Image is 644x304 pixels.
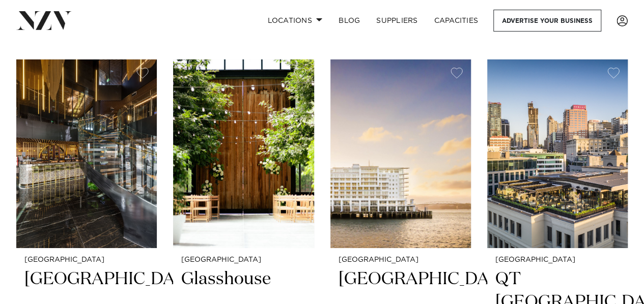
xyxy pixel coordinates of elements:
small: [GEOGRAPHIC_DATA] [495,256,620,264]
img: nzv-logo.png [16,11,72,29]
a: BLOG [330,10,368,32]
small: [GEOGRAPHIC_DATA] [24,256,149,264]
a: Capacities [426,10,487,32]
small: [GEOGRAPHIC_DATA] [339,256,463,264]
a: Locations [259,10,330,32]
a: SUPPLIERS [368,10,426,32]
small: [GEOGRAPHIC_DATA] [181,256,305,264]
a: Advertise your business [493,10,601,32]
